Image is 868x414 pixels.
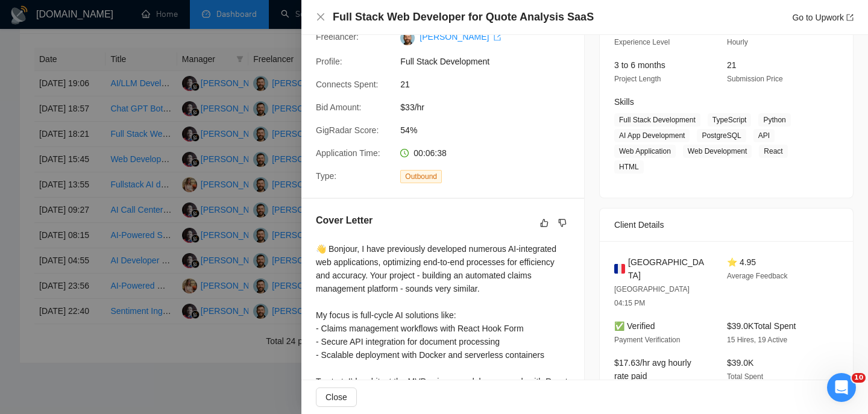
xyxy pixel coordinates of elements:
span: Type: [316,171,336,181]
button: like [537,216,552,230]
span: API [753,129,775,142]
span: $39.0K [727,358,753,368]
span: 10 [852,373,866,383]
span: [GEOGRAPHIC_DATA] [628,256,708,282]
span: $17.63/hr avg hourly rate paid [614,358,691,381]
span: Close [325,390,347,404]
span: Total Spent [727,372,763,381]
span: Full Stack Development [400,55,581,68]
span: 15 Hires, 19 Active [727,336,787,344]
img: 🇫🇷 [614,262,625,275]
span: ✅ Verified [614,321,655,331]
span: Application Time: [316,148,380,158]
span: Skills [614,97,634,107]
span: 54% [400,124,581,137]
iframe: Intercom live chat [827,373,856,402]
span: HTML [614,160,644,174]
span: 3 to 6 months [614,60,665,70]
span: export [846,14,854,21]
span: clock-circle [400,149,409,157]
span: close [316,12,325,22]
span: Experience Level [614,38,670,46]
h5: Cover Letter [316,213,373,228]
span: Payment Verification [614,336,680,344]
span: Bid Amount: [316,102,362,112]
span: TypeScript [708,113,752,127]
span: like [540,218,549,228]
span: PostgreSQL [697,129,746,142]
span: Hourly [727,38,748,46]
button: dislike [555,216,570,230]
span: Connects Spent: [316,80,379,89]
span: 00:06:38 [414,148,447,158]
img: c1-JWQDXWEy3CnA6sRtFzzU22paoDq5cZnWyBNc3HWqwvuW0qNnjm1CMP-YmbEEtPC [400,31,415,45]
span: GigRadar Score: [316,125,379,135]
span: React [759,145,787,158]
span: 21 [400,78,581,91]
span: Outbound [400,170,442,183]
a: [PERSON_NAME] export [420,32,501,42]
span: Freelancer: [316,32,359,42]
span: Submission Price [727,75,783,83]
span: $33/hr [400,101,581,114]
span: Web Development [683,145,752,158]
span: Profile: [316,57,342,66]
span: Project Length [614,75,661,83]
h4: Full Stack Web Developer for Quote Analysis SaaS [333,10,594,25]
button: Close [316,387,357,407]
span: ⭐ 4.95 [727,257,756,267]
span: Full Stack Development [614,113,700,127]
span: Web Application [614,145,676,158]
button: Close [316,12,325,22]
span: AI App Development [614,129,690,142]
span: export [494,34,501,41]
span: dislike [558,218,567,228]
span: 21 [727,60,737,70]
span: Average Feedback [727,272,788,280]
a: Go to Upworkexport [792,13,854,22]
span: [GEOGRAPHIC_DATA] 04:15 PM [614,285,690,307]
span: Python [758,113,790,127]
span: $39.0K Total Spent [727,321,796,331]
div: Client Details [614,209,838,241]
